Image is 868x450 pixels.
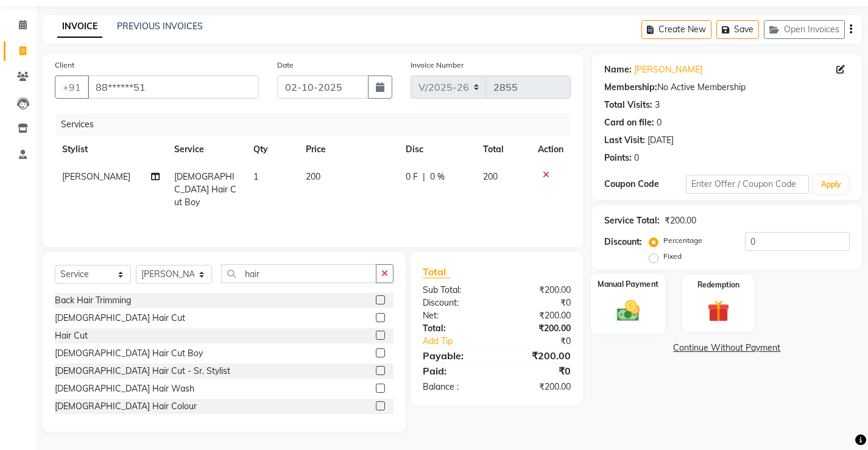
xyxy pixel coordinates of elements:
div: Services [56,113,580,136]
span: [PERSON_NAME] [62,171,130,182]
input: Search by Name/Mobile/Email/Code [88,76,259,99]
label: Date [277,60,294,71]
th: Qty [246,136,299,163]
span: Total [423,265,451,278]
div: ₹200.00 [496,322,579,335]
span: [DEMOGRAPHIC_DATA] Hair Cut Boy [174,171,236,208]
th: Stylist [55,136,167,163]
div: [DEMOGRAPHIC_DATA] Hair Cut [55,312,185,325]
div: Membership: [604,81,657,94]
div: ₹200.00 [496,309,579,322]
div: ₹200.00 [496,381,579,393]
button: Open Invoices [764,20,845,39]
img: _gift.svg [700,298,736,325]
div: Net: [414,309,496,322]
div: [DEMOGRAPHIC_DATA] Hair Colour [55,400,197,413]
label: Redemption [697,279,739,290]
button: Apply [814,175,849,194]
div: ₹200.00 [496,348,579,363]
div: Discount: [414,297,496,309]
button: +91 [55,76,89,99]
div: No Active Membership [604,81,850,94]
label: Invoice Number [411,60,464,71]
div: 0 [657,116,662,129]
div: Back Hair Trimming [55,294,131,307]
a: Continue Without Payment [595,342,859,354]
div: Balance : [414,381,496,393]
div: [DEMOGRAPHIC_DATA] Hair Wash [55,382,194,395]
input: Search or Scan [221,264,376,283]
label: Manual Payment [598,278,658,290]
div: ₹0 [510,335,580,348]
button: Save [716,20,759,39]
button: Create New [641,20,711,39]
div: ₹0 [496,297,579,309]
span: 1 [253,171,258,182]
div: Total: [414,322,496,335]
a: [PERSON_NAME] [634,63,702,76]
span: 0 % [430,171,445,183]
div: ₹200.00 [496,284,579,297]
div: Sub Total: [414,284,496,297]
span: | [423,171,425,183]
div: Card on file: [604,116,654,129]
th: Action [531,136,571,163]
div: [DEMOGRAPHIC_DATA] Hair Cut - Sr. Stylist [55,365,230,378]
th: Price [298,136,398,163]
div: ₹200.00 [665,214,696,227]
div: Points: [604,152,632,164]
div: Hair Cut [55,329,88,342]
span: 200 [483,171,498,182]
th: Service [167,136,246,163]
img: _cash.svg [609,297,646,323]
th: Total [476,136,530,163]
div: Name: [604,63,632,76]
div: [DEMOGRAPHIC_DATA] Hair Cut Boy [55,347,203,360]
div: 0 [634,152,639,164]
div: Service Total: [604,214,660,227]
a: PREVIOUS INVOICES [117,21,203,32]
div: Last Visit: [604,134,645,147]
label: Client [55,60,74,71]
label: Fixed [663,251,682,262]
th: Disc [398,136,476,163]
div: Coupon Code [604,178,686,191]
div: Payable: [414,348,496,363]
span: 200 [306,171,320,182]
div: [DATE] [647,134,674,147]
div: Paid: [414,364,496,378]
label: Percentage [663,235,702,246]
div: ₹0 [496,364,579,378]
div: 3 [655,99,660,111]
div: Total Visits: [604,99,652,111]
div: Discount: [604,236,642,248]
a: Add Tip [414,335,510,348]
input: Enter Offer / Coupon Code [686,175,809,194]
a: INVOICE [57,16,102,38]
span: 0 F [406,171,418,183]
